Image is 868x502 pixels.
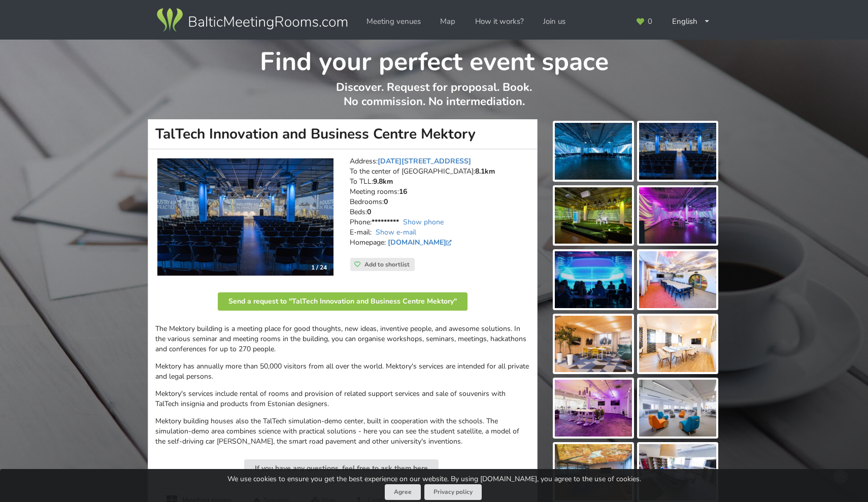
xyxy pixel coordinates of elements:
a: How it works? [468,12,531,31]
img: TalTech Innovation and Business Centre Mektory | Tallinn | Event place - gallery picture [639,316,716,373]
a: Conference centre | Tallinn | TalTech Innovation and Business Centre Mektory 1 / 24 [157,158,333,276]
img: TalTech Innovation and Business Centre Mektory | Tallinn | Event place - gallery picture [555,251,632,308]
img: TalTech Innovation and Business Centre Mektory | Tallinn | Event place - gallery picture [555,444,632,501]
img: TalTech Innovation and Business Centre Mektory | Tallinn | Event place - gallery picture [639,251,716,308]
p: Mektory has annually more than 50,000 visitors from all over the world. Mektory's services are in... [155,361,530,382]
strong: 8.1km [475,166,495,176]
img: TalTech Innovation and Business Centre Mektory | Tallinn | Event place - gallery picture [639,123,716,180]
a: Join us [536,12,573,31]
p: Mektory building houses also the TalTech simulation-demo center, built in cooperation with the sc... [155,416,530,447]
a: Show phone [403,217,444,227]
img: TalTech Innovation and Business Centre Mektory | Tallinn | Event place - gallery picture [639,187,716,244]
p: Mektory's services include rental of rooms and provision of related support services and sale of ... [155,389,530,409]
h1: Find your perfect event space [148,40,720,78]
div: 1 / 24 [305,260,333,275]
strong: 9.8km [373,177,393,186]
img: TalTech Innovation and Business Centre Mektory | Tallinn | Event place - gallery picture [639,444,716,501]
span: Add to shortlist [364,260,410,269]
img: TalTech Innovation and Business Centre Mektory | Tallinn | Event place - gallery picture [555,123,632,180]
a: Show e-mail [376,227,416,237]
img: TalTech Innovation and Business Centre Mektory | Tallinn | Event place - gallery picture [639,380,716,437]
img: TalTech Innovation and Business Centre Mektory | Tallinn | Event place - gallery picture [555,380,632,437]
img: Baltic Meeting Rooms [155,6,349,35]
div: English [665,12,718,31]
img: TalTech Innovation and Business Centre Mektory | Tallinn | Event place - gallery picture [555,187,632,244]
a: Map [433,12,462,31]
p: The Mektory building is a meeting place for good thoughts, new ideas, inventive people, and aweso... [155,324,530,354]
button: If you have any questions, feel free to ask them here [244,459,439,478]
button: Agree [385,484,421,500]
h1: TalTech Innovation and Business Centre Mektory [148,119,538,149]
p: Discover. Request for proposal. Book. No commission. No intermediation. [148,80,720,119]
strong: 0 [384,197,388,207]
img: Conference centre | Tallinn | TalTech Innovation and Business Centre Mektory [157,158,333,276]
a: [DOMAIN_NAME] [388,238,454,247]
address: Address: To the center of [GEOGRAPHIC_DATA]: To TLL: Meeting rooms: Bedrooms: Beds: Phone: E-mail... [350,156,530,258]
a: [DATE][STREET_ADDRESS] [378,156,471,166]
button: Send a request to "TalTech Innovation and Business Centre Mektory" [218,292,468,311]
span: 0 [648,18,652,25]
a: Privacy policy [424,484,482,500]
a: Meeting venues [359,12,428,31]
strong: 0 [367,207,371,217]
img: TalTech Innovation and Business Centre Mektory | Tallinn | Event place - gallery picture [555,316,632,373]
strong: 16 [399,187,407,196]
